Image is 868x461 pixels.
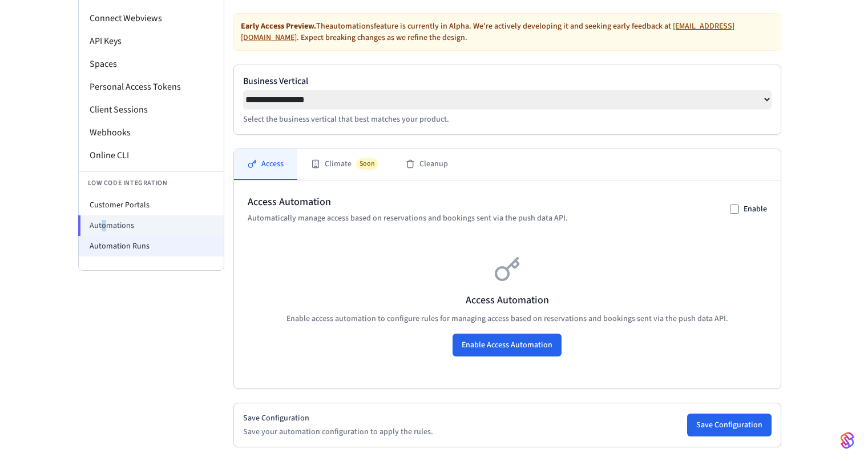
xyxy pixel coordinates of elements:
button: Cleanup [392,149,462,180]
p: Enable access automation to configure rules for managing access based on reservations and booking... [248,313,767,324]
strong: Early Access Preview. [241,21,316,32]
p: Save your automation configuration to apply the rules. [243,426,433,438]
li: Automations [78,215,224,236]
li: API Keys [79,30,224,53]
button: Enable Access Automation [453,334,562,356]
span: Soon [356,158,378,170]
li: Online CLI [79,144,224,167]
button: ClimateSoon [297,149,392,180]
img: SeamLogoGradient.69752ec5.svg [841,431,854,450]
li: Customer Portals [79,195,224,215]
p: Automatically manage access based on reservations and bookings sent via the push data API. [248,213,568,224]
div: The automations feature is currently in Alpha. We're actively developing it and seeking early fee... [233,13,781,51]
label: Enable [744,203,767,215]
h2: Access Automation [248,194,568,210]
li: Connect Webviews [79,7,224,30]
li: Automation Runs [79,236,224,256]
li: Client Sessions [79,98,224,121]
h2: Save Configuration [243,412,433,424]
button: Access [234,149,297,180]
li: Low Code Integration [79,171,224,195]
label: Business Vertical [243,74,772,88]
li: Webhooks [79,121,224,144]
h3: Access Automation [248,292,767,308]
li: Spaces [79,53,224,75]
a: [EMAIL_ADDRESS][DOMAIN_NAME] [241,21,734,43]
li: Personal Access Tokens [79,75,224,98]
p: Select the business vertical that best matches your product. [243,114,772,125]
button: Save Configuration [687,414,772,436]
